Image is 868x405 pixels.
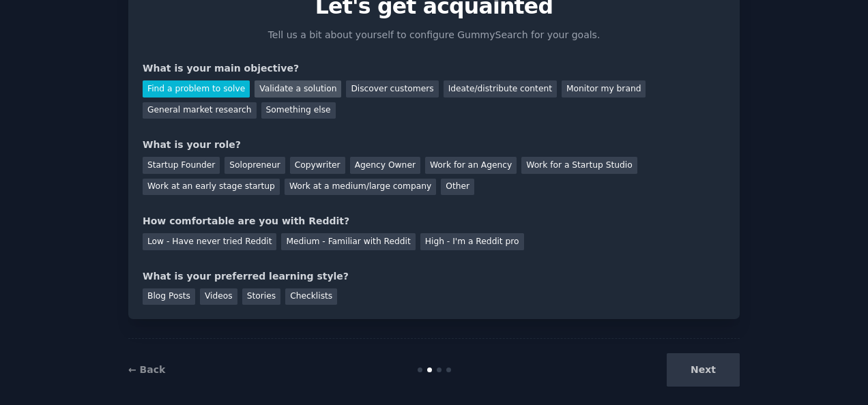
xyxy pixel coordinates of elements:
div: Solopreneur [225,157,285,174]
div: Other [441,179,474,196]
div: Agency Owner [350,157,420,174]
div: How comfortable are you with Reddit? [143,214,725,228]
div: Monitor my brand [562,80,646,97]
a: ← Back [128,364,165,375]
div: Videos [200,288,237,305]
div: Blog Posts [143,288,195,305]
div: Startup Founder [143,157,220,174]
div: Validate a solution [255,80,341,97]
div: Checklists [285,288,337,305]
div: Work at a medium/large company [285,179,436,196]
div: Stories [242,288,280,305]
div: Work for a Startup Studio [521,157,637,174]
div: Find a problem to solve [143,80,250,97]
div: Something else [261,102,336,119]
div: Discover customers [346,80,438,97]
div: What is your role? [143,138,725,152]
div: What is your main objective? [143,61,725,76]
div: Work at an early stage startup [143,179,280,196]
p: Tell us a bit about yourself to configure GummySearch for your goals. [262,28,606,42]
div: Medium - Familiar with Reddit [281,233,415,250]
div: Low - Have never tried Reddit [143,233,276,250]
div: General market research [143,102,257,119]
div: Copywriter [290,157,345,174]
div: Work for an Agency [425,157,517,174]
div: High - I'm a Reddit pro [420,233,524,250]
div: Ideate/distribute content [444,80,557,97]
div: What is your preferred learning style? [143,269,725,284]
